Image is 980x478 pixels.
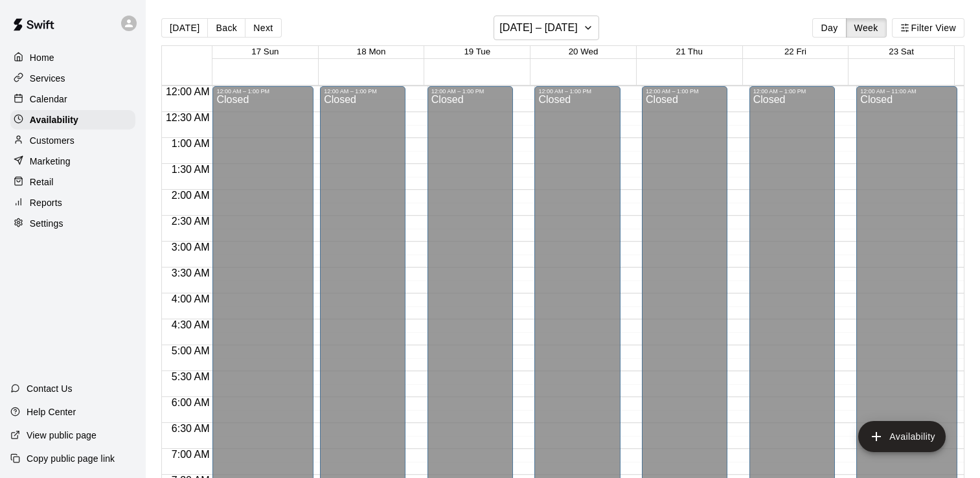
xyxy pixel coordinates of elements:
span: 12:30 AM [163,112,213,123]
a: Customers [10,131,135,150]
button: 21 Thu [676,47,703,56]
span: 5:30 AM [168,371,213,382]
p: Reports [30,196,62,209]
div: 12:00 AM – 1:00 PM [431,88,509,95]
span: 3:30 AM [168,267,213,279]
p: Customers [30,134,74,147]
div: 12:00 AM – 11:00 AM [860,88,953,95]
button: 18 Mon [357,47,385,56]
p: Contact Us [27,382,73,395]
button: [DATE] – [DATE] [494,16,599,40]
button: [DATE] [161,18,208,38]
span: 7:00 AM [168,449,213,460]
a: Availability [10,110,135,130]
div: 12:00 AM – 1:00 PM [753,88,831,95]
span: 1:00 AM [168,138,213,149]
div: 12:00 AM – 1:00 PM [538,88,616,95]
p: Help Center [27,405,76,418]
a: Services [10,69,135,88]
a: Reports [10,193,135,212]
button: Day [812,18,846,38]
span: 3:00 AM [168,242,213,253]
span: 6:00 AM [168,397,213,408]
button: Filter View [892,18,964,38]
p: Calendar [30,93,67,106]
a: Retail [10,172,135,192]
p: Copy public page link [27,452,115,465]
button: Next [245,18,281,38]
p: Availability [30,113,78,126]
span: 1:30 AM [168,164,213,175]
div: 12:00 AM – 1:00 PM [324,88,402,95]
div: 12:00 AM – 1:00 PM [646,88,724,95]
button: 22 Fri [784,47,806,56]
h6: [DATE] – [DATE] [499,19,578,37]
span: 2:00 AM [168,190,213,201]
p: Marketing [30,155,71,168]
span: 2:30 AM [168,216,213,227]
span: 6:30 AM [168,423,213,434]
a: Marketing [10,152,135,171]
button: Back [207,18,245,38]
p: Retail [30,176,54,188]
button: add [858,421,946,452]
span: 4:00 AM [168,293,213,304]
p: Services [30,72,65,85]
button: 20 Wed [569,47,598,56]
button: 17 Sun [251,47,279,56]
span: 12:00 AM [163,86,213,97]
a: Calendar [10,89,135,109]
span: 4:30 AM [168,319,213,330]
span: 5:00 AM [168,345,213,356]
p: Settings [30,217,63,230]
button: 23 Sat [889,47,914,56]
p: Home [30,51,54,64]
p: View public page [27,429,97,442]
div: 12:00 AM – 1:00 PM [216,88,310,95]
button: Week [846,18,887,38]
a: Settings [10,214,135,233]
a: Home [10,48,135,67]
button: 19 Tue [464,47,490,56]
